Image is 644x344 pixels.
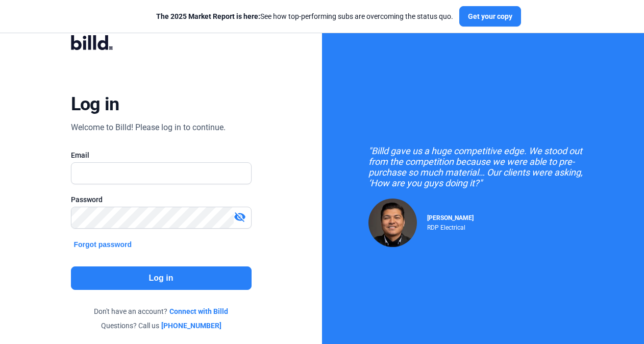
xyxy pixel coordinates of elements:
div: RDP Electrical [427,222,474,231]
button: Forgot password [71,239,135,250]
div: Welcome to Billd! Please log in to continue. [71,121,226,134]
a: Connect with Billd [169,306,228,316]
span: [PERSON_NAME] [427,214,474,222]
span: The 2025 Market Report is here: [156,12,260,20]
div: Log in [71,93,119,115]
button: Log in [71,266,252,290]
a: [PHONE_NUMBER] [161,321,221,331]
mat-icon: visibility_off [234,211,246,223]
div: Password [71,194,252,205]
button: Get your copy [459,6,521,27]
div: Email [71,150,252,160]
div: Don't have an account? [71,306,252,316]
div: See how top-performing subs are overcoming the status quo. [156,11,453,21]
div: "Billd gave us a huge competitive edge. We stood out from the competition because we were able to... [368,145,598,188]
div: Questions? Call us [71,321,252,331]
img: Raul Pacheco [368,199,417,247]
